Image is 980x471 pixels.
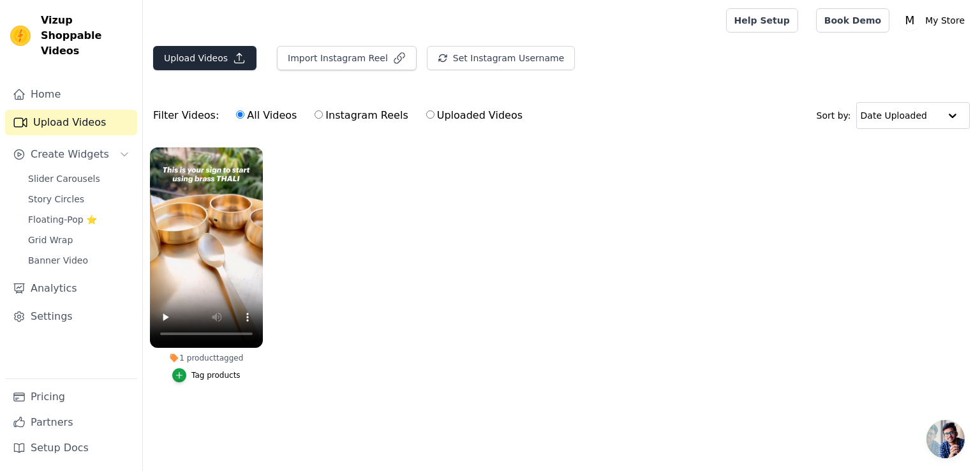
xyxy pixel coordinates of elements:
span: Create Widgets [31,147,109,162]
label: All Videos [235,107,297,124]
a: Partners [5,410,137,435]
a: Analytics [5,276,137,301]
input: Instagram Reels [315,110,323,119]
a: Upload Videos [5,110,137,135]
a: Home [5,82,137,107]
button: M My Store [900,9,970,32]
a: Floating-Pop ⭐ [20,211,137,228]
a: Story Circles [20,190,137,208]
span: Vizup Shoppable Videos [41,13,132,59]
label: Uploaded Videos [426,107,523,124]
div: Open chat [926,420,965,458]
input: All Videos [236,110,244,119]
input: Uploaded Videos [426,110,434,119]
a: Settings [5,304,137,329]
a: Help Setup [726,8,798,33]
div: Sort by: [817,102,970,129]
text: M [905,14,915,27]
p: My Store [920,9,970,32]
button: Set Instagram Username [427,46,575,70]
img: Vizup [10,26,31,46]
a: Banner Video [20,251,137,269]
button: Tag products [172,368,241,382]
span: Story Circles [28,193,84,206]
a: Slider Carousels [20,170,137,188]
a: Pricing [5,384,137,410]
button: Import Instagram Reel [277,46,417,70]
button: Create Widgets [5,142,137,167]
span: Grid Wrap [28,234,73,246]
span: Slider Carousels [28,172,100,185]
button: Upload Videos [153,46,256,70]
div: Tag products [191,370,241,380]
div: 1 product tagged [150,353,263,363]
div: Filter Videos: [153,101,530,130]
label: Instagram Reels [314,107,408,124]
a: Setup Docs [5,435,137,461]
span: Banner Video [28,254,88,267]
span: Floating-Pop ⭐ [28,213,97,226]
a: Book Demo [816,8,889,33]
a: Grid Wrap [20,231,137,249]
